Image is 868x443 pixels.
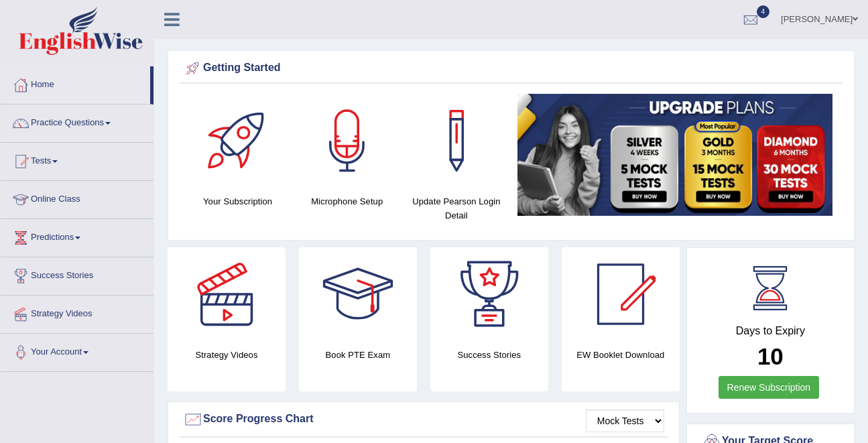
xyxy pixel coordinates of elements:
[183,409,664,430] div: Score Progress Chart
[757,5,770,18] span: 4
[168,348,286,362] h4: Strategy Videos
[299,194,395,208] h4: Microphone Setup
[1,296,153,329] a: Strategy Videos
[517,94,832,216] img: small5.jpg
[190,194,286,208] h4: Your Subscription
[430,348,548,362] h4: Success Stories
[299,348,417,362] h4: Book PTE Exam
[1,66,150,100] a: Home
[719,376,820,399] a: Renew Subscription
[1,257,153,291] a: Success Stories
[702,325,839,337] h4: Days to Expiry
[408,194,504,223] h4: Update Pearson Login Detail
[562,348,680,362] h4: EW Booklet Download
[183,58,839,78] div: Getting Started
[1,334,153,367] a: Your Account
[757,343,784,369] b: 10
[1,181,153,214] a: Online Class
[1,143,153,176] a: Tests
[1,219,153,253] a: Predictions
[1,105,153,138] a: Practice Questions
